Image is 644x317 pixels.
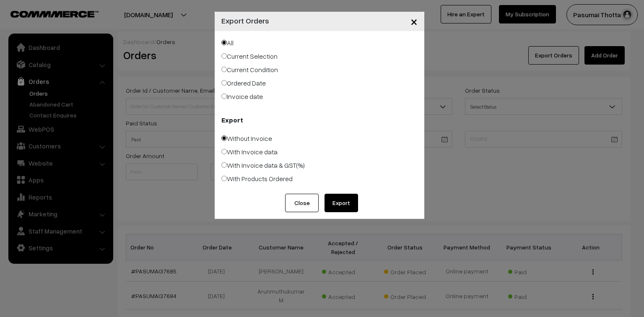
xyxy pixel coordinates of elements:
label: Ordered Date [221,78,266,88]
input: With Invoice data [221,149,227,154]
label: Current Condition [221,65,278,75]
input: With Invoice data & GST(%) [221,162,227,168]
label: Current Selection [221,51,278,61]
button: Close [285,194,319,212]
h4: Export Orders [221,15,269,26]
label: With Invoice data & GST(%) [221,160,305,170]
input: Without Invoice [221,135,227,141]
label: With Products Ordered [221,174,293,184]
input: All [221,40,227,45]
label: All [221,38,234,48]
button: Export [325,194,358,212]
span: × [410,13,418,29]
input: Ordered Date [221,80,227,86]
button: Close [404,8,424,34]
input: Current Selection [221,53,227,59]
b: Export [221,115,243,125]
label: Invoice date [221,91,263,101]
label: With Invoice data [221,147,278,157]
label: Without Invoice [221,133,272,143]
input: Current Condition [221,67,227,72]
input: Invoice date [221,94,227,99]
input: With Products Ordered [221,176,227,181]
